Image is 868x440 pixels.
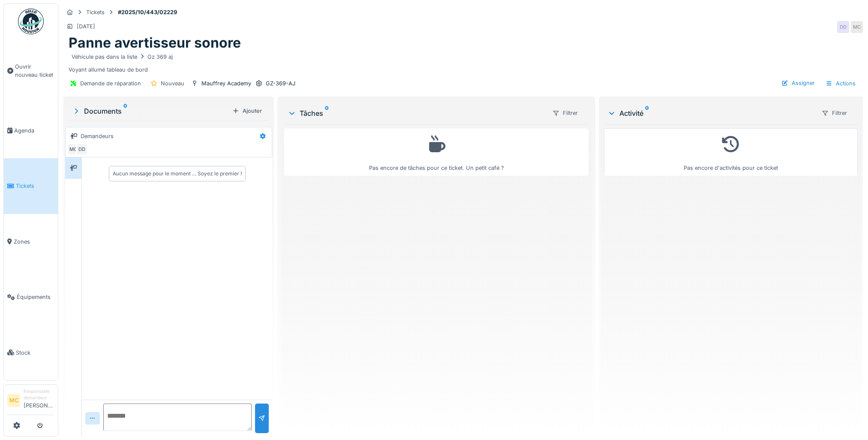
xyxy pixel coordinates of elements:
a: Équipements [4,269,58,325]
div: Tâches [288,108,545,118]
sup: 0 [645,108,649,118]
img: Badge_color-CXgf-gQk.svg [18,9,44,34]
span: Tickets [16,182,54,190]
a: Agenda [4,103,58,158]
div: Documents [72,106,229,116]
strong: #2025/10/443/02229 [114,8,180,16]
span: Agenda [14,127,54,135]
div: Nouveau [161,79,184,87]
div: Assigner [778,77,818,89]
sup: 0 [325,108,329,118]
a: Zones [4,214,58,269]
div: Voyant allumé tableau de bord [69,51,858,74]
div: Filtrer [818,107,851,119]
h1: Panne avertisseur sonore [69,35,241,51]
div: Aucun message pour le moment … Soyez le premier ! [113,170,242,178]
span: Ouvrir nouveau ticket [15,63,54,79]
span: Stock [16,349,54,357]
div: Demandeurs [81,132,114,140]
div: Mauffrey Academy [201,79,251,87]
div: Actions [822,77,859,90]
div: Ajouter [229,105,265,117]
div: Pas encore d'activités pour ce ticket [610,132,852,172]
div: Pas encore de tâches pour ce ticket. Un petit café ? [290,132,583,172]
a: Tickets [4,158,58,214]
sup: 0 [123,106,127,116]
div: MC [67,143,79,155]
div: DD [76,143,88,155]
div: GZ-369-AJ [266,79,295,87]
div: MC [851,21,863,33]
span: Équipements [17,293,54,301]
a: Stock [4,325,58,380]
div: Responsable demandeur [24,388,54,401]
div: Tickets [86,8,105,16]
li: MC [7,394,20,407]
div: Véhicule pas dans la liste Gz 369 aj [72,53,173,61]
a: Ouvrir nouveau ticket [4,39,58,103]
div: Activité [607,108,814,118]
div: Demande de réparation [80,79,141,87]
span: Zones [14,238,54,246]
li: [PERSON_NAME] [24,388,54,413]
div: Filtrer [549,107,582,119]
a: MC Responsable demandeur[PERSON_NAME] [7,388,54,415]
div: [DATE] [77,22,95,30]
div: DD [837,21,849,33]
